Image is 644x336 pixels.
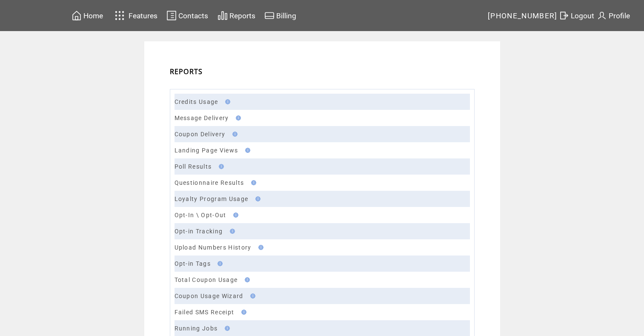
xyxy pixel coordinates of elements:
a: Landing Page Views [175,147,238,154]
a: Questionnaire Results [175,179,244,186]
span: Billing [276,11,296,20]
a: Upload Numbers History [175,244,252,251]
a: Reports [216,9,257,22]
span: Profile [609,11,630,20]
a: Running Jobs [175,325,218,332]
img: help.gif [223,99,230,104]
a: Profile [595,9,631,22]
a: Home [70,9,104,22]
a: Message Delivery [175,115,229,121]
span: REPORTS [170,67,203,76]
img: help.gif [222,326,230,331]
span: Logout [571,11,594,20]
a: Opt-In \ Opt-Out [175,212,226,218]
img: help.gif [249,180,256,185]
img: help.gif [253,196,260,201]
img: help.gif [216,164,224,169]
a: Features [111,7,159,24]
a: Poll Results [175,163,212,170]
a: Logout [558,9,595,22]
img: help.gif [239,310,246,315]
img: help.gif [227,229,235,234]
img: home.svg [72,10,82,21]
span: Reports [229,11,255,20]
img: help.gif [243,148,250,153]
img: help.gif [248,293,255,299]
span: [PHONE_NUMBER] [488,11,558,20]
a: Opt-in Tags [175,260,211,267]
img: help.gif [256,245,263,250]
img: help.gif [242,277,250,282]
img: profile.svg [597,10,607,21]
img: contacts.svg [166,10,177,21]
img: chart.svg [218,10,228,21]
img: features.svg [112,9,127,23]
a: Failed SMS Receipt [175,309,235,316]
img: creidtcard.svg [264,10,275,21]
img: help.gif [231,213,238,218]
a: Coupon Usage Wizard [175,293,243,299]
a: Contacts [165,9,209,22]
span: Features [129,11,157,20]
span: Home [83,11,103,20]
img: help.gif [233,115,241,121]
a: Total Coupon Usage [175,276,238,283]
a: Coupon Delivery [175,131,226,138]
span: Contacts [178,11,208,20]
img: help.gif [230,132,238,137]
img: exit.svg [559,10,569,21]
a: Opt-in Tracking [175,228,223,235]
a: Loyalty Program Usage [175,195,249,202]
img: help.gif [215,261,223,266]
a: Credits Usage [175,98,218,105]
a: Billing [263,9,298,22]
